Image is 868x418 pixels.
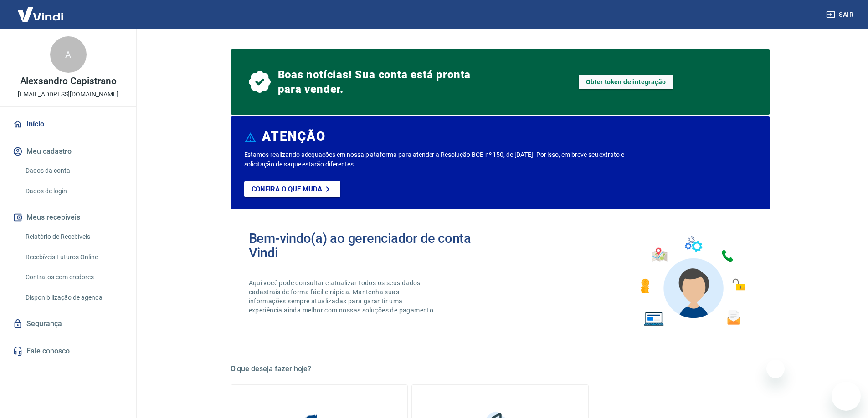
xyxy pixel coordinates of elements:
[50,36,87,73] div: A
[11,114,125,134] a: Início
[22,182,125,201] a: Dados de login
[11,341,125,361] a: Fale conosco
[278,67,475,96] span: Boas notícias! Sua conta está pronta para vender.
[22,288,125,307] a: Disponibilização de agenda
[244,150,654,169] p: Estamos realizando adequações em nossa plataforma para atender a Resolução BCB nº 150, de [DATE]....
[632,231,752,332] img: Imagem de um avatar masculino com diversos icones exemplificando as funcionalidades do gerenciado...
[262,132,325,141] h6: ATENÇÃO
[18,90,118,99] p: [EMAIL_ADDRESS][DOMAIN_NAME]
[11,141,125,161] button: Meu cadastro
[579,75,673,89] a: Obter token de integração
[11,0,70,28] img: Vindi
[22,268,125,287] a: Contratos com credores
[11,207,125,227] button: Meus recebíveis
[252,185,322,193] p: Confira o que muda
[244,181,340,197] a: Confira o que muda
[22,161,125,180] a: Dados da conta
[11,314,125,334] a: Segurança
[22,248,125,267] a: Recebíveis Futuros Online
[766,360,785,378] iframe: Fechar mensagem
[249,231,500,260] h2: Bem-vindo(a) ao gerenciador de conta Vindi
[832,382,861,411] iframe: Botão para abrir a janela de mensagens
[22,227,125,246] a: Relatório de Recebíveis
[824,6,857,23] button: Sair
[231,364,770,373] h5: O que deseja fazer hoje?
[249,278,437,315] p: Aqui você pode consultar e atualizar todos os seus dados cadastrais de forma fácil e rápida. Mant...
[20,76,117,86] p: Alexsandro Capistrano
